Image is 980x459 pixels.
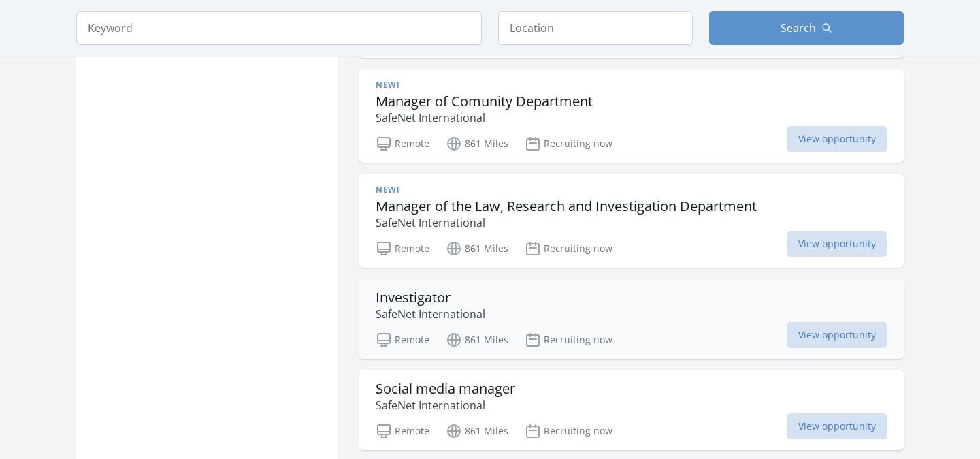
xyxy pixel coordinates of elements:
p: Recruiting now [525,240,612,257]
p: Recruiting now [525,332,612,348]
a: New! Manager of the Law, Research and Investigation Department SafeNet International Remote 861 M... [359,174,904,268]
span: Search [781,20,816,36]
h3: Manager of the Law, Research and Investigation Department [376,198,757,215]
h3: Investigator [376,289,485,306]
span: New! [376,185,399,195]
span: View opportunity [787,231,887,257]
h3: Manager of Comunity Department [376,93,593,110]
p: SafeNet International [376,110,593,126]
p: Recruiting now [525,136,612,152]
a: New! Manager of Comunity Department SafeNet International Remote 861 Miles Recruiting now View op... [359,69,904,163]
span: View opportunity [787,413,887,439]
p: Remote [376,332,429,348]
p: Recruiting now [525,423,612,439]
p: Remote [376,136,429,152]
a: Social media manager SafeNet International Remote 861 Miles Recruiting now View opportunity [359,370,904,450]
p: 861 Miles [446,332,508,348]
a: Investigator SafeNet International Remote 861 Miles Recruiting now View opportunity [359,279,904,359]
span: New! [376,80,399,91]
h3: Social media manager [376,381,515,397]
p: SafeNet International [376,397,515,413]
p: 861 Miles [446,423,508,439]
p: SafeNet International [376,215,757,231]
p: Remote [376,423,429,439]
p: 861 Miles [446,240,508,257]
p: Remote [376,240,429,257]
span: View opportunity [787,322,887,348]
input: Keyword [76,11,482,45]
button: Search [709,11,904,45]
input: Location [498,11,693,45]
p: SafeNet International [376,306,485,322]
span: View opportunity [787,126,887,152]
p: 861 Miles [446,136,508,152]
